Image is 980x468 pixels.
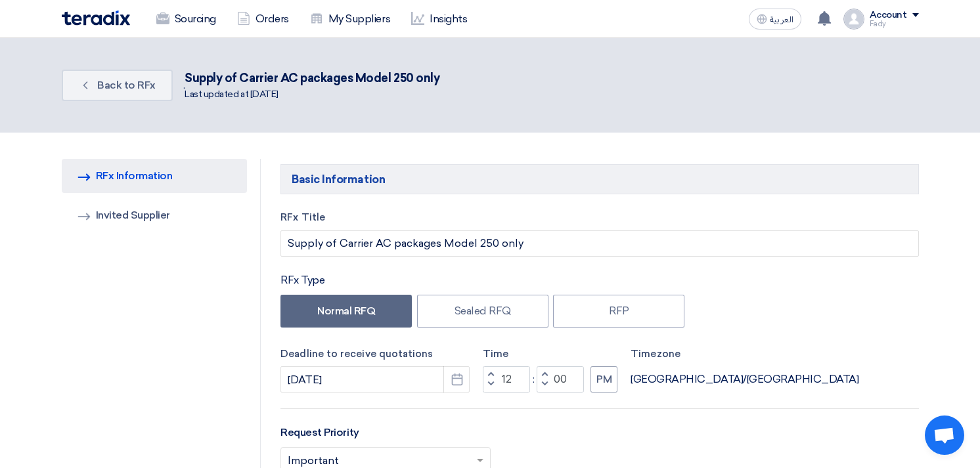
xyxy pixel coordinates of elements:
[280,230,918,257] input: e.g. New ERP System, Server Visualization Project...
[483,347,617,362] label: Time
[925,415,964,455] div: Open chat
[870,20,919,28] div: Fady
[300,5,401,33] a: My Suppliers
[280,366,470,393] input: yyyy-mm-dd
[185,87,439,101] div: Last updated at [DATE]
[280,272,918,288] div: RFx Type
[870,10,907,21] div: Account
[631,372,858,387] div: [GEOGRAPHIC_DATA]/[GEOGRAPHIC_DATA]
[530,372,537,387] div: :
[280,425,359,440] label: Request Priority
[770,15,793,24] span: العربية
[97,79,156,91] span: Back to RFx
[280,347,470,362] label: Deadline to receive quotations
[62,11,130,26] img: Teradix logo
[483,366,530,393] input: Hours
[537,366,584,393] input: Minutes
[749,9,801,30] button: العربية
[401,5,478,33] a: Insights
[62,198,248,232] a: Invited Supplier
[62,70,173,101] a: Back to RFx
[185,70,439,87] div: Supply of Carrier AC packages Model 250 only
[417,295,548,328] label: Sealed RFQ
[62,64,919,106] div: .
[146,5,227,33] a: Sourcing
[553,295,684,328] label: RFP
[590,366,617,393] button: PM
[843,9,864,30] img: profile_test.png
[631,347,858,362] label: Timezone
[227,5,300,33] a: Orders
[280,295,412,328] label: Normal RFQ
[62,159,248,193] a: RFx Information
[280,210,918,225] label: RFx Title
[280,164,918,194] h5: Basic Information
